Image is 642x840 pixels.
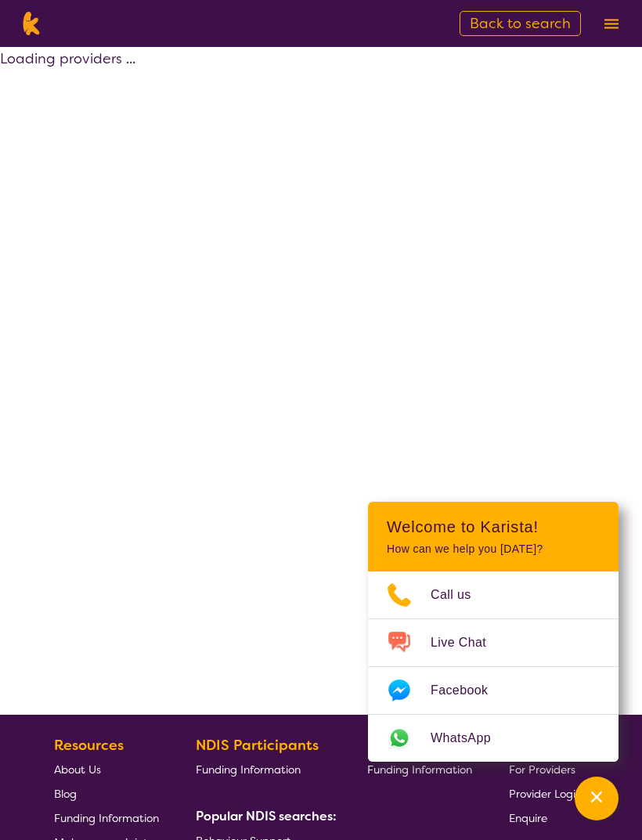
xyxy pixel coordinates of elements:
[431,583,490,607] span: Call us
[575,777,619,820] button: Channel Menu
[54,806,159,830] a: Funding Information
[387,517,600,536] h2: Welcome to Karista!
[54,781,159,806] a: Blog
[509,811,547,825] span: Enquire
[54,787,77,801] span: Blog
[509,781,582,806] a: Provider Login
[54,811,159,825] span: Funding Information
[54,757,159,781] a: About Us
[509,806,582,830] a: Enquire
[19,12,43,35] img: Karista logo
[509,787,582,801] span: Provider Login
[604,19,619,29] img: menu
[368,715,619,762] a: Web link opens in a new tab.
[431,679,507,702] span: Facebook
[367,736,472,755] b: HCP Recipients
[196,762,301,777] span: Funding Information
[509,762,575,777] span: For Providers
[196,736,319,755] b: NDIS Participants
[367,762,472,777] span: Funding Information
[54,762,101,777] span: About Us
[196,808,337,824] b: Popular NDIS searches:
[431,631,505,654] span: Live Chat
[509,757,582,781] a: For Providers
[54,736,124,755] b: Resources
[196,757,330,781] a: Funding Information
[367,757,472,781] a: Funding Information
[470,14,571,33] span: Back to search
[368,571,619,762] ul: Choose channel
[368,502,619,762] div: Channel Menu
[387,543,600,556] p: How can we help you [DATE]?
[460,11,581,36] a: Back to search
[431,726,510,750] span: WhatsApp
